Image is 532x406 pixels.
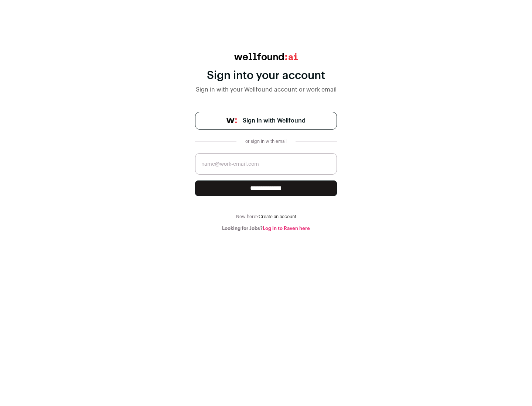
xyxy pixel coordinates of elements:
[195,214,337,220] div: New here?
[226,118,237,123] img: wellfound-symbol-flush-black-fb3c872781a75f747ccb3a119075da62bfe97bd399995f84a933054e44a575c4.png
[243,116,306,125] span: Sign in with Wellfound
[195,85,337,94] div: Sign in with your Wellfound account or work email
[195,153,337,175] input: name@work-email.com
[195,69,337,82] div: Sign into your account
[259,214,296,219] a: Create an account
[195,112,337,130] a: Sign in with Wellfound
[234,53,298,60] img: wellfound:ai
[242,138,290,144] div: or sign in with email
[263,226,310,231] a: Log in to Raven here
[195,226,337,231] div: Looking for Jobs?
